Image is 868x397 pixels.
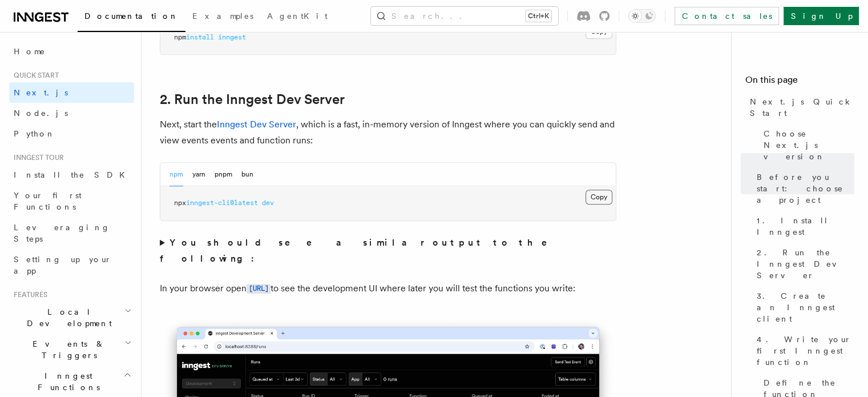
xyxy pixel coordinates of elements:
[192,163,205,186] button: yarn
[260,3,334,31] a: AgentKit
[84,11,179,21] span: Documentation
[752,329,854,372] a: 4. Write your first Inngest function
[757,171,854,206] span: Before you start: choose a project
[745,73,854,91] h4: On this page
[9,217,134,249] a: Leveraging Steps
[192,11,253,21] span: Examples
[160,117,616,149] p: Next, start the , which is a fast, in-memory version of Inngest where you can quickly send and vi...
[160,280,616,297] p: In your browser open to see the development UI where later you will test the functions you write:
[169,163,183,186] button: npm
[247,284,271,294] code: [URL]
[174,199,186,207] span: npx
[675,7,779,25] a: Contact sales
[14,255,112,275] span: Setting up your app
[757,215,854,238] span: 1. Install Inngest
[160,237,563,264] strong: You should see a similar output to the following:
[757,290,854,324] span: 3. Create an Inngest client
[215,163,232,186] button: pnpm
[745,91,854,123] a: Next.js Quick Start
[14,170,132,179] span: Install the SDK
[9,302,134,334] button: Local Development
[247,283,271,294] a: [URL]
[752,210,854,242] a: 1. Install Inngest
[9,82,134,103] a: Next.js
[9,334,134,366] button: Events & Triggers
[9,249,134,281] a: Setting up your app
[371,7,558,25] button: Search...Ctrl+K
[262,199,274,207] span: dev
[764,128,854,162] span: Choose Next.js version
[752,286,854,329] a: 3. Create an Inngest client
[14,191,82,211] span: Your first Functions
[586,190,612,204] button: Copy
[186,199,258,207] span: inngest-cli@latest
[14,109,68,118] span: Node.js
[750,96,854,119] span: Next.js Quick Start
[784,7,859,25] a: Sign Up
[14,223,110,243] span: Leveraging Steps
[14,46,46,57] span: Home
[9,338,124,361] span: Events & Triggers
[9,165,134,185] a: Install the SDK
[9,306,124,329] span: Local Development
[9,123,134,144] a: Python
[14,88,68,97] span: Next.js
[78,3,185,32] a: Documentation
[752,167,854,210] a: Before you start: choose a project
[9,185,134,217] a: Your first Functions
[526,10,551,22] kbd: Ctrl+K
[185,3,260,31] a: Examples
[174,33,186,41] span: npm
[759,123,854,167] a: Choose Next.js version
[757,334,854,368] span: 4. Write your first Inngest function
[9,103,134,123] a: Node.js
[9,153,64,162] span: Inngest tour
[160,235,616,267] summary: You should see a similar output to the following:
[267,11,328,21] span: AgentKit
[14,129,55,138] span: Python
[752,242,854,286] a: 2. Run the Inngest Dev Server
[9,290,47,299] span: Features
[9,41,134,62] a: Home
[757,247,854,281] span: 2. Run the Inngest Dev Server
[241,163,253,186] button: bun
[218,33,246,41] span: inngest
[217,119,296,130] a: Inngest Dev Server
[186,33,214,41] span: install
[9,370,123,393] span: Inngest Functions
[9,71,59,80] span: Quick start
[628,9,656,23] button: Toggle dark mode
[160,91,345,107] a: 2. Run the Inngest Dev Server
